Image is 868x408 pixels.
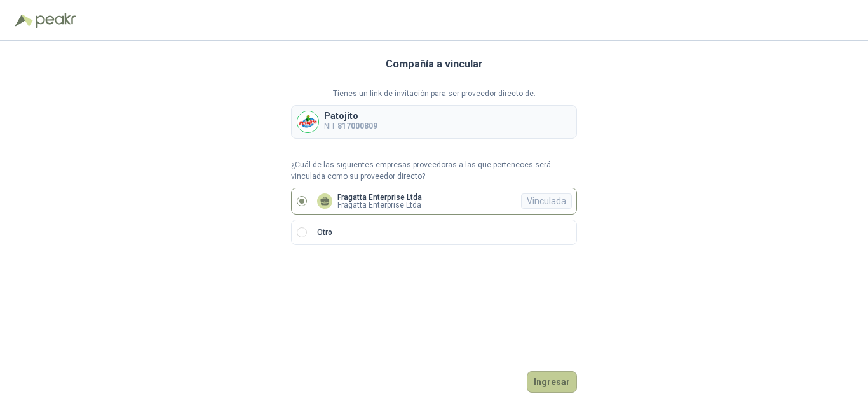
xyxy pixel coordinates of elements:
[324,111,377,120] p: Patojito
[337,193,422,201] p: Fragatta Enterprise Ltda
[337,201,422,209] p: Fragatta Enterprise Ltda
[386,56,483,73] h3: Compañía a vincular
[15,14,33,27] img: Logo
[337,122,377,130] b: 817000809
[297,111,318,132] img: Company Logo
[324,120,377,132] p: NIT
[36,13,76,28] img: Peakr
[527,371,577,393] button: Ingresar
[291,159,577,183] p: ¿Cuál de las siguientes empresas proveedoras a las que perteneces será vinculada como su proveedo...
[291,88,577,100] p: Tienes un link de invitación para ser proveedor directo de:
[317,227,332,239] p: Otro
[521,193,572,209] div: Vinculada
